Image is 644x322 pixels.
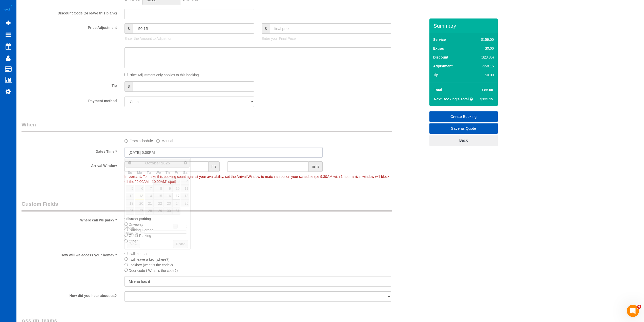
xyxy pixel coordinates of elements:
span: I will leave a key (where?) [129,257,170,261]
span: I will be there [129,252,150,256]
div: ($23.85) [470,55,494,60]
span: $135.15 [480,97,493,101]
input: Manual [156,139,160,143]
a: 5 [126,185,134,192]
div: $0.00 [470,46,494,51]
p: Enter your Final Price [262,36,391,41]
a: 19 [126,200,134,207]
label: How did you hear about us? [18,291,121,298]
a: 23 [163,200,172,207]
h3: Summary [433,23,495,29]
a: Next [182,159,189,166]
a: 15 [153,193,163,200]
button: Now [127,240,140,248]
a: 16 [163,193,172,200]
a: 27 [135,207,144,214]
a: 24 [172,200,180,207]
label: Arrival Window [18,161,121,168]
label: Tip [18,81,121,88]
label: Manual [156,137,173,143]
a: 10 [172,185,180,192]
label: How will we access your home? * [18,251,121,258]
label: Where can we park? * [18,216,121,223]
span: Prev [128,161,132,165]
a: 20 [135,200,144,207]
iframe: Intercom live chat [627,305,639,317]
span: $ [124,23,133,34]
span: $ [262,23,270,34]
span: Tuesday [147,171,151,175]
span: Door code ( What is the code?) [129,269,178,273]
label: Discount [433,55,448,60]
a: 7 [145,185,153,192]
a: 29 [153,207,163,214]
span: Thursday [165,171,170,175]
label: Date / Time * [18,147,121,154]
span: Monday [137,171,142,175]
div: -$50.15 [470,64,494,69]
p: Enter the Amount to Adjust, or [124,36,254,41]
dt: Hour [126,225,135,231]
label: Tip [433,72,439,78]
span: $ [124,81,133,92]
span: October [145,161,160,165]
div: $0.00 [470,72,494,78]
legend: When [22,121,392,132]
span: 2025 [161,161,170,165]
input: MM/DD/YYYY HH:MM [124,147,323,158]
div: $159.00 [470,37,494,42]
span: Lockbox (what is the code?) [129,263,173,267]
a: 13 [135,193,144,200]
a: 11 [181,185,189,192]
label: Payment method [18,97,121,103]
span: Next [183,161,188,165]
a: 17 [172,193,180,200]
a: 18 [181,193,189,200]
span: Friday [175,171,178,175]
input: From schedule [124,139,128,143]
span: 6 [637,305,641,309]
label: Extras [433,46,444,51]
a: 21 [145,200,153,207]
a: Save as Quote [429,123,498,134]
a: Back [429,135,498,146]
button: Done [173,240,188,248]
span: Wednesday [156,171,161,175]
a: 12 [126,193,134,200]
input: final price [270,23,391,34]
a: 9 [163,185,172,192]
a: 1 [153,178,163,185]
a: 4 [181,178,189,185]
a: 22 [153,200,163,207]
img: Automaid Logo [3,5,13,12]
a: 6 [135,185,144,192]
span: hrs [209,161,220,172]
a: 30 [163,207,172,214]
span: Saturday [183,171,187,175]
a: 28 [145,207,153,214]
span: To make this booking count against your availability, set the Arrival Window to match a spot on y... [124,175,389,184]
dt: Minute [126,231,138,237]
a: 26 [126,207,134,214]
a: 14 [145,193,153,200]
label: Price Adjustment [18,23,121,30]
strong: Total [434,88,442,92]
a: 2 [163,178,172,185]
a: 25 [181,200,189,207]
span: mins [309,161,323,172]
legend: Custom Fields [22,200,392,212]
a: 8 [153,185,163,192]
a: Create Booking [429,111,498,122]
span: Sunday [128,171,132,175]
strong: Next Booking's Total [434,97,469,101]
label: Service [433,37,446,42]
span: Price Adjustment only applies to this booking [129,73,199,77]
label: From schedule [124,137,153,143]
label: Discount Code (or leave this blank) [18,9,121,16]
label: Adjustment [433,64,453,69]
dt: Time [126,216,135,222]
a: 3 [172,178,180,185]
span: $85.00 [482,88,493,92]
a: 31 [172,207,180,214]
